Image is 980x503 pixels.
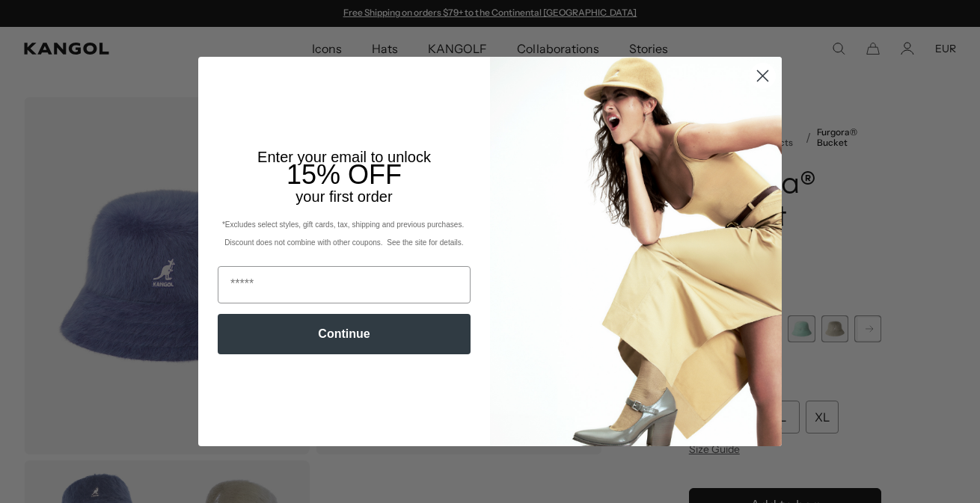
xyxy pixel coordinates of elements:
[218,314,471,354] button: Continue
[222,220,466,247] span: *Excludes select styles, gift cards, tax, shipping and previous purchases. Discount does not comb...
[295,188,392,205] span: your first order
[750,63,776,89] button: Close dialog
[218,266,471,303] input: Email
[287,159,402,190] span: 15% OFF
[257,149,431,165] span: Enter your email to unlock
[490,57,782,445] img: 93be19ad-e773-4382-80b9-c9d740c9197f.jpeg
